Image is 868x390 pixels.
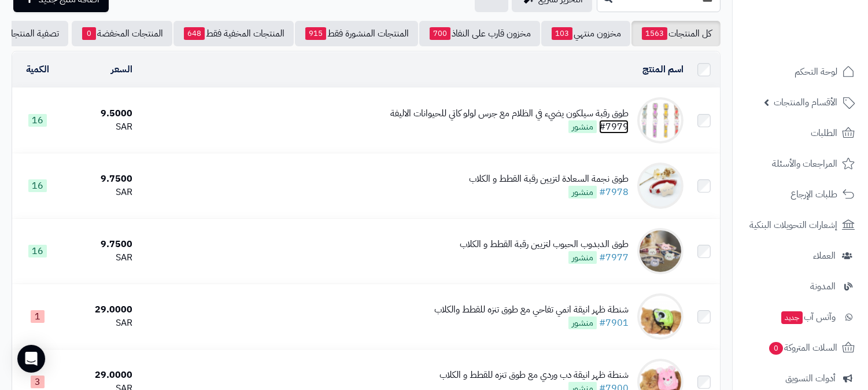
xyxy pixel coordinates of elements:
[68,369,132,382] div: 29.0000
[599,185,629,199] a: #7978
[68,238,132,251] div: 9.7500
[469,172,629,186] div: طوق نجمة السعادة لتزيين رقبة القطط و الكلاب
[17,345,45,373] div: Open Intercom Messenger
[68,251,132,264] div: SAR
[631,21,721,46] a: كل المنتجات1563
[774,94,837,111] span: الأقسام والمنتجات
[749,217,837,233] span: إشعارات التحويلات البنكية
[184,27,205,40] span: 648
[740,58,861,86] a: لوحة التحكم
[791,186,837,203] span: طلبات الإرجاع
[26,62,49,76] a: الكمية
[460,238,629,251] div: طوق الدبدوب الحبوب لتزيين رقبة القطط و الكلاب
[637,163,684,209] img: طوق نجمة السعادة لتزيين رقبة القطط و الكلاب
[434,303,629,317] div: شنطة ظهر انيقة انمي تفاحي مع طوق تنزه للقطط والكلاب
[31,310,45,323] span: 1
[740,273,861,300] a: المدونة
[68,107,132,120] div: 9.5000
[769,342,784,355] span: 0
[68,186,132,199] div: SAR
[637,228,684,274] img: طوق الدبدوب الحبوب لتزيين رقبة القطط و الكلاب
[768,340,837,356] span: السلات المتروكة
[439,369,629,382] div: شنطة ظهر انيقة دب وردي مع طوق تنزه للقطط و الكلاب
[568,317,597,329] span: منشور
[28,245,47,257] span: 16
[568,186,597,198] span: منشور
[642,27,667,40] span: 1563
[740,303,861,331] a: وآتس آبجديد
[642,62,684,76] a: اسم المنتج
[780,309,836,325] span: وآتس آب
[295,21,418,46] a: المنتجات المنشورة فقط915
[568,251,597,264] span: منشور
[637,97,684,144] img: طوق رقبة سيلكون يضيء في الظلام مع جرس لولو كاتي للحيوانات الاليفة
[740,211,861,239] a: إشعارات التحويلات البنكية
[568,120,597,133] span: منشور
[810,278,836,295] span: المدونة
[637,293,684,340] img: شنطة ظهر انيقة انمي تفاحي مع طوق تنزه للقطط والكلاب
[599,120,629,134] a: #7979
[3,27,59,41] span: تصفية المنتجات
[740,181,861,208] a: طلبات الإرجاع
[68,172,132,186] div: 9.7500
[111,62,132,76] a: السعر
[68,317,132,330] div: SAR
[813,248,836,264] span: العملاء
[28,114,47,127] span: 16
[740,242,861,270] a: العملاء
[28,179,47,192] span: 16
[785,370,836,387] span: أدوات التسويق
[599,251,629,264] a: #7977
[31,376,45,388] span: 3
[740,334,861,362] a: السلات المتروكة0
[811,125,837,141] span: الطلبات
[82,27,96,40] span: 0
[740,150,861,178] a: المراجعات والأسئلة
[305,27,326,40] span: 915
[419,21,540,46] a: مخزون قارب على النفاذ700
[740,119,861,147] a: الطلبات
[72,21,172,46] a: المنتجات المخفضة0
[795,64,837,80] span: لوحة التحكم
[173,21,294,46] a: المنتجات المخفية فقط648
[541,21,630,46] a: مخزون منتهي103
[781,311,803,324] span: جديد
[552,27,572,40] span: 103
[430,27,450,40] span: 700
[68,120,132,134] div: SAR
[68,303,132,317] div: 29.0000
[390,107,629,120] div: طوق رقبة سيلكون يضيء في الظلام مع جرس لولو كاتي للحيوانات الاليفة
[599,316,629,330] a: #7901
[772,156,837,172] span: المراجعات والأسئلة
[789,9,857,33] img: logo-2.png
